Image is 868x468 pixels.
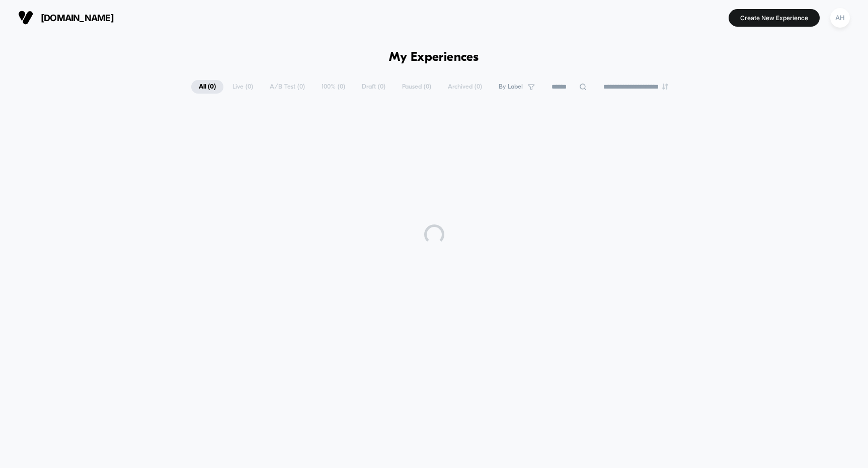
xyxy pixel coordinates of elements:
button: [DOMAIN_NAME] [15,10,117,26]
span: [DOMAIN_NAME] [41,13,114,23]
span: All ( 0 ) [191,80,223,94]
h1: My Experiences [389,50,479,65]
div: AH [830,8,850,28]
img: end [662,84,668,90]
span: By Label [499,83,523,91]
img: Visually logo [18,10,33,25]
button: AH [827,8,853,28]
button: Create New Experience [729,9,820,27]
